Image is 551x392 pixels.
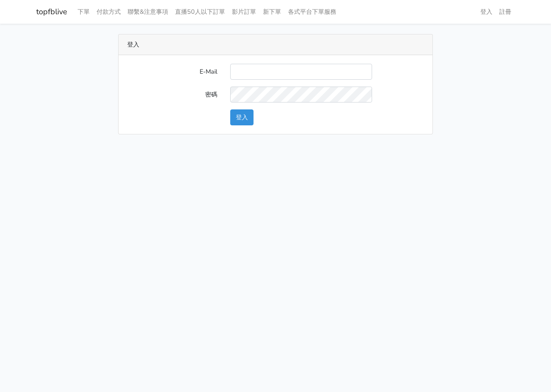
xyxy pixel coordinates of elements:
a: 聯繫&注意事項 [124,3,172,20]
a: 註冊 [496,3,515,20]
a: 直播50人以下訂單 [172,3,229,20]
button: 登入 [230,109,254,125]
label: 密碼 [121,87,224,103]
div: 登入 [119,34,432,55]
a: 各式平台下單服務 [285,3,340,20]
a: 登入 [477,3,496,20]
label: E-Mail [121,64,224,80]
a: 影片訂單 [229,3,260,20]
a: 下單 [74,3,93,20]
a: topfblive [36,3,67,20]
a: 付款方式 [93,3,124,20]
a: 新下單 [260,3,285,20]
